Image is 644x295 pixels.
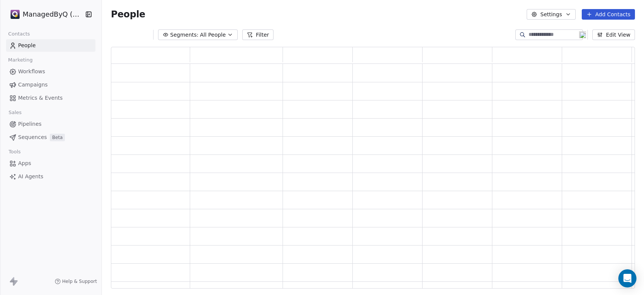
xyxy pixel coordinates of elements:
img: 19.png [579,31,586,38]
span: Pipelines [18,120,41,128]
a: Metrics & Events [6,92,95,104]
span: Segments: [170,31,198,39]
span: Tools [5,146,24,158]
span: All People [200,31,226,39]
a: Workflows [6,65,95,78]
a: AI Agents [6,170,95,183]
a: People [6,39,95,52]
span: Metrics & Events [18,94,63,102]
span: Apps [18,159,31,167]
img: Stripe.png [11,10,20,19]
a: SequencesBeta [6,131,95,144]
button: ManagedByQ (FZE) [9,8,80,21]
span: Sequences [18,133,47,141]
span: Marketing [5,54,36,66]
span: Sales [5,107,25,118]
a: Help & Support [55,278,97,284]
span: Contacts [5,28,33,40]
div: Open Intercom Messenger [618,269,636,287]
button: Filter [242,29,274,40]
span: People [18,42,36,49]
button: Add Contacts [582,9,635,20]
span: Beta [50,134,65,141]
span: People [111,9,145,20]
a: Apps [6,157,95,170]
button: Edit View [592,29,635,40]
a: Pipelines [6,118,95,130]
span: AI Agents [18,173,43,181]
button: Settings [527,9,575,20]
a: Campaigns [6,79,95,91]
span: Workflows [18,68,45,76]
span: ManagedByQ (FZE) [23,9,83,19]
span: Help & Support [62,278,97,284]
span: Campaigns [18,81,48,89]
